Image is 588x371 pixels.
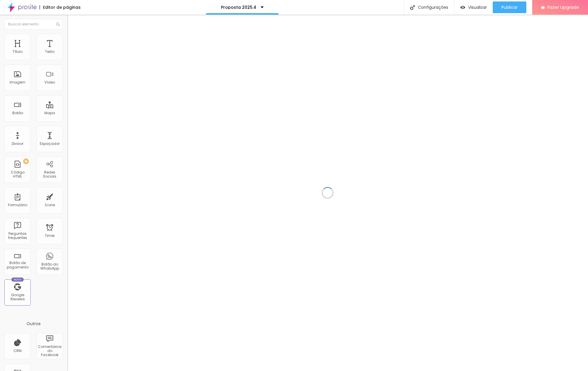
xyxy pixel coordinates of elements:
div: Vídeo [44,80,55,84]
div: Título [13,50,23,54]
div: Botão do WhatsApp [38,262,61,271]
button: Publicar [493,1,526,13]
div: Formulário [8,203,27,207]
span: Fazer Upgrade [547,5,579,10]
div: Imagem [10,80,25,84]
div: Redes Sociais [38,170,61,179]
p: Proposta 2025.4 [221,5,256,9]
div: Perguntas frequentes [6,232,29,240]
input: Buscar elemento [4,19,63,30]
div: Editor de páginas [39,5,81,9]
img: Icone [56,22,60,26]
div: Espaçador [40,142,60,146]
div: Ícone [45,203,55,207]
div: Google Reviews [6,293,29,301]
span: Visualizar [468,5,487,10]
div: Timer [45,234,55,238]
div: Texto [45,50,54,54]
span: Publicar [501,5,518,10]
button: Visualizar [454,1,493,13]
div: Divisor [12,142,23,146]
div: CRM [13,349,22,353]
div: Mapa [44,111,55,115]
div: Novo [11,278,24,282]
div: Comentários do Facebook [38,345,61,357]
img: view-1.svg [460,5,465,10]
div: Botão de pagamento [6,261,29,269]
div: Botão [12,111,23,115]
img: Icone [410,5,415,10]
div: Código HTML [6,170,29,179]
